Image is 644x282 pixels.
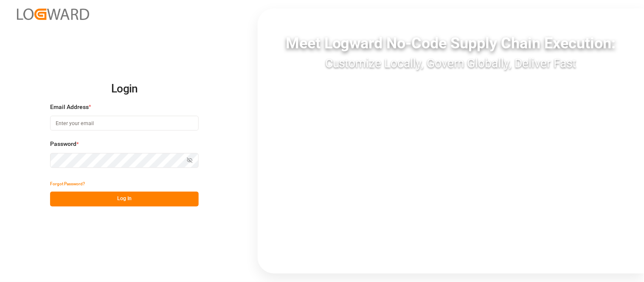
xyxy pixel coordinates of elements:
[50,75,199,103] h2: Login
[50,116,199,131] input: Enter your email
[258,55,644,73] div: Customize Locally, Govern Globally, Deliver Fast
[258,32,644,55] div: Meet Logward No-Code Supply Chain Execution:
[17,8,89,20] img: Logward_new_orange.png
[50,177,85,192] button: Forgot Password?
[50,103,89,112] span: Email Address
[50,192,199,207] button: Log In
[50,140,76,148] span: Password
